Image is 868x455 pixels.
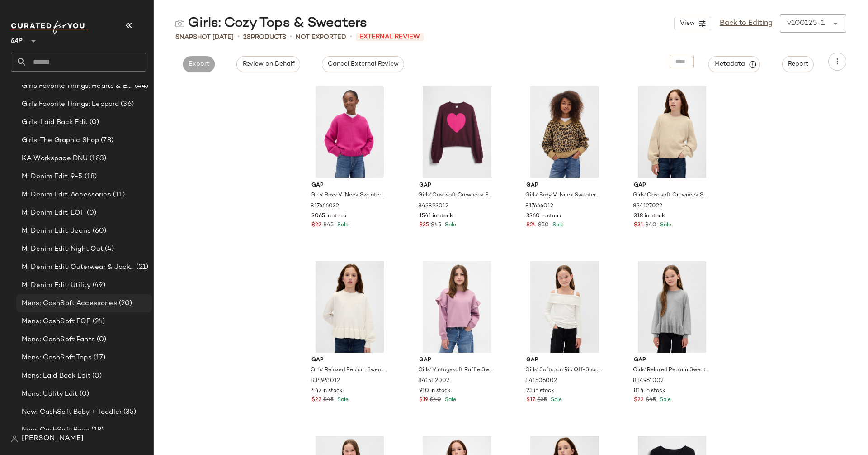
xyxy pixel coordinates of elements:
span: Mens: Utility Edit [22,389,78,399]
span: $31 [634,221,643,230]
span: Girls' Vintagesoft Ruffle Sweatshirt by Gap Wispy Mauve Size S (6/7) [418,366,495,374]
span: $35 [419,221,429,230]
span: Metadata [714,60,755,68]
span: Sale [658,397,671,403]
div: Products [243,33,286,42]
span: Gap [419,182,495,190]
span: Sale [551,222,564,228]
span: Mens: CashSoft Tops [22,353,92,363]
span: Girls' Relaxed Peplum Sweater by Gap [PERSON_NAME] Size XS (4/5) [311,366,387,374]
span: GAP [11,31,23,47]
span: 843893012 [418,202,448,211]
img: svg%3e [175,19,184,28]
a: Back to Editing [720,18,773,29]
span: • [350,32,352,43]
span: (78) [99,135,113,146]
span: Sale [658,222,671,228]
span: 817666032 [311,202,339,211]
span: M: Denim Edit: Night Out [22,244,103,254]
img: cn60642331.jpg [412,86,503,178]
span: M: Denim Edit: Accessories [22,190,111,200]
span: $40 [645,221,656,230]
span: $22 [311,396,321,404]
button: View [674,17,712,30]
span: Sale [549,397,562,403]
span: (49) [91,280,105,291]
span: 1541 in stock [419,212,453,220]
span: Sale [335,222,349,228]
span: (0) [88,117,99,128]
span: Cancel External Review [327,61,399,68]
span: Gap [526,356,603,364]
button: Metadata [708,56,760,72]
span: $45 [323,396,334,404]
span: Girls' Boxy V-Neck Sweater by Gap Cheetah Brown Size XL (12) [525,192,602,200]
span: (18) [90,425,104,436]
div: Girls: Cozy Tops & Sweaters [175,14,367,33]
span: (18) [83,172,97,182]
span: (24) [91,316,105,327]
span: Girls' Relaxed Peplum Sweater by Gap [PERSON_NAME] Size M (8) [633,366,709,374]
div: v100125-1 [787,18,825,29]
img: cn60095101.jpg [519,86,610,178]
span: M: Denim Edit: EOF [22,208,85,218]
span: Mens: CashSoft Accessories [22,298,117,309]
span: Gap [526,182,603,190]
span: Gap [419,356,495,364]
span: Girls Favorite Things: Leopard [22,99,119,110]
img: cn60698817.jpg [304,261,395,353]
span: (4) [103,244,113,254]
span: (20) [117,298,132,309]
span: External Review [356,33,424,41]
span: Sale [443,222,456,228]
img: cn60411588.jpg [519,261,610,353]
span: 841582002 [418,377,449,385]
span: Girls Favorite Things: Hearts & Bows [22,81,133,91]
span: M: Denim Edit: 9-5 [22,172,83,182]
span: Sale [335,397,349,403]
button: Review on Behalf [236,56,300,72]
span: [PERSON_NAME] [22,433,84,444]
span: 3065 in stock [311,212,347,220]
img: cn60100705.jpg [304,86,395,178]
span: Girls' Cashsoft Crewneck Sweater by Gap Tuscan Red Size XS (4/5) [418,192,495,200]
span: (11) [111,190,125,200]
span: Girls' Boxy V-Neck Sweater by Gap Bright Fuchsia Size XS (4/5) [311,192,387,200]
span: M: Denim Edit: Outerwear & Jackets [22,262,134,273]
img: svg%3e [11,435,18,442]
span: 834127022 [633,202,662,211]
span: Mens: CashSoft EOF [22,316,91,327]
button: Report [782,56,814,72]
span: (60) [91,226,107,236]
span: (36) [119,99,134,110]
span: $19 [419,396,428,404]
span: View [679,20,694,27]
span: Gap [311,356,388,364]
img: cn60240230.jpg [412,261,503,353]
span: (21) [134,262,148,273]
span: Mens: CashSoft Pants [22,335,95,345]
span: $50 [538,221,549,230]
span: New: CashSoft Boys [22,425,90,436]
span: $17 [526,396,535,404]
span: M: Denim Edit: Jeans [22,226,91,236]
span: KA Workspace DNU [22,153,88,164]
span: $22 [311,221,321,230]
span: (183) [88,153,106,164]
span: 447 in stock [311,387,343,395]
span: (0) [85,208,96,218]
span: 28 [243,34,251,41]
span: $40 [430,396,441,404]
span: Report [788,61,808,68]
span: Snapshot [DATE] [175,33,234,42]
span: Gap [311,182,388,190]
span: (0) [90,371,102,381]
span: (0) [95,335,106,345]
span: 814 in stock [634,387,665,395]
span: Sale [443,397,456,403]
span: 318 in stock [634,212,665,220]
span: $22 [634,396,644,404]
span: New: CashSoft Baby + Toddler [22,407,122,417]
span: (17) [92,353,106,363]
span: 834961012 [311,377,340,385]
